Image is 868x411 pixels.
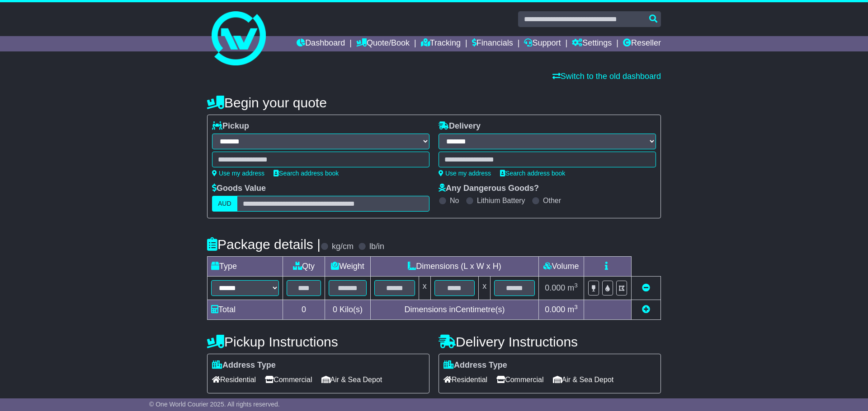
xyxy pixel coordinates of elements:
span: m [567,283,578,292]
td: 0 [283,300,325,320]
label: lb/in [369,242,384,252]
td: Type [208,257,283,277]
td: x [419,277,430,300]
label: Other [543,196,561,205]
label: Delivery [439,121,481,131]
label: Goods Value [212,184,266,194]
sup: 3 [574,304,578,310]
a: Switch to the old dashboard [552,72,661,81]
span: 0.000 [545,283,565,292]
span: Commercial [265,373,312,387]
a: Settings [572,36,612,51]
h4: Begin your quote [207,95,661,110]
sup: 3 [574,282,578,289]
span: Air & Sea Depot [553,373,614,387]
span: Commercial [496,373,543,387]
a: Reseller [623,36,661,51]
a: Search address book [500,170,565,177]
span: m [567,305,578,314]
a: Remove this item [642,283,650,292]
span: 0.000 [545,305,565,314]
label: AUD [212,196,237,212]
span: Residential [212,373,256,387]
label: Any Dangerous Goods? [439,184,539,194]
h4: Pickup Instructions [207,334,429,349]
td: Volume [538,257,584,277]
a: Add new item [642,305,650,314]
a: Tracking [421,36,461,51]
td: Dimensions in Centimetre(s) [370,300,538,320]
a: Use my address [212,170,264,177]
h4: Package details | [207,237,321,252]
td: Total [208,300,283,320]
h4: Delivery Instructions [439,334,661,349]
label: Pickup [212,121,249,131]
label: kg/cm [332,242,354,252]
label: Address Type [212,360,276,370]
span: 0 [333,305,337,314]
a: Financials [472,36,513,51]
a: Quote/Book [356,36,410,51]
span: © One World Courier 2025. All rights reserved. [149,401,280,408]
span: Air & Sea Depot [321,373,382,387]
td: Kilo(s) [325,300,371,320]
td: Qty [283,257,325,277]
label: Address Type [443,360,507,370]
td: x [479,277,491,300]
td: Dimensions (L x W x H) [370,257,538,277]
a: Use my address [439,170,491,177]
label: Lithium Battery [477,196,525,205]
a: Support [524,36,561,51]
a: Dashboard [297,36,345,51]
td: Weight [325,257,371,277]
span: Residential [443,373,487,387]
label: No [450,196,459,205]
a: Search address book [274,170,339,177]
